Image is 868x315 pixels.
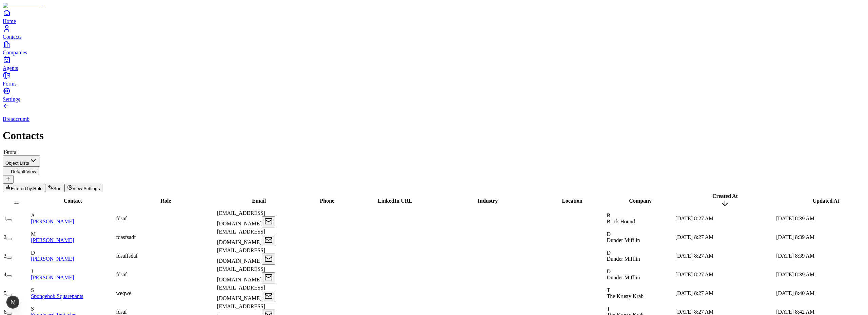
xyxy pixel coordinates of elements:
[776,290,814,296] span: [DATE] 8:40 AM
[3,116,865,122] p: Breadcrumb
[3,71,865,87] a: Forms
[3,56,865,71] a: Agents
[607,219,635,224] span: Brick Hound
[116,290,131,296] span: weqwe
[607,287,674,299] div: TThe Krusty Krab
[262,272,275,283] button: Open
[217,229,265,245] span: [EMAIL_ADDRESS][DOMAIN_NAME]
[3,149,865,155] div: 49 total
[607,237,640,243] span: Dunder Mifflin
[675,309,714,315] span: [DATE] 8:27 AM
[813,198,840,204] span: Updated At
[4,309,6,315] span: 6
[217,247,265,264] span: [EMAIL_ADDRESS][DOMAIN_NAME]
[116,309,127,315] span: fdsaf
[675,253,714,259] span: [DATE] 8:27 AM
[607,231,674,243] div: DDunder Mifflin
[607,250,674,256] div: D
[262,216,275,227] button: Open
[217,210,265,226] span: [EMAIL_ADDRESS][DOMAIN_NAME]
[675,216,714,221] span: [DATE] 8:27 AM
[3,167,39,175] button: Default View
[562,198,582,204] span: Location
[3,24,865,40] a: Contacts
[320,198,335,204] span: Phone
[3,184,45,192] button: Filtered by:Role
[64,198,82,204] span: Contact
[11,186,33,191] span: Filtered by:
[3,34,22,40] span: Contacts
[607,231,674,237] div: D
[3,3,44,9] img: Item Brain Logo
[607,256,640,262] span: Dunder Mifflin
[776,253,814,259] span: [DATE] 8:39 AM
[3,105,865,122] a: Breadcrumb
[31,212,115,219] div: A
[607,212,674,225] div: BBrick Hound
[217,285,265,301] span: [EMAIL_ADDRESS][DOMAIN_NAME]
[116,272,127,277] span: fdsaf
[116,253,138,259] span: fdsaffsdaf
[64,184,103,192] button: View Settings
[776,272,814,277] span: [DATE] 8:39 AM
[3,96,20,102] span: Settings
[3,81,17,87] span: Forms
[3,18,16,24] span: Home
[31,237,74,243] a: [PERSON_NAME]
[45,184,64,192] button: Sort
[31,293,83,299] a: Spongebob Squarepants
[4,216,6,221] span: 1
[607,268,674,275] div: D
[607,212,674,219] div: B
[607,306,674,312] div: T
[675,272,714,277] span: [DATE] 8:27 AM
[478,198,498,204] span: Industry
[31,268,115,275] div: J
[607,287,674,293] div: T
[31,275,74,280] a: [PERSON_NAME]
[3,129,865,142] h1: Contacts
[31,231,115,237] div: M
[607,293,644,299] span: The Krusty Krab
[31,250,115,256] div: D
[675,290,714,296] span: [DATE] 8:27 AM
[675,234,714,240] span: [DATE] 8:27 AM
[31,306,115,312] div: S
[607,275,640,280] span: Dunder Mifflin
[607,250,674,262] div: DDunder Mifflin
[629,198,652,204] span: Company
[3,50,27,55] span: Companies
[262,291,275,302] button: Open
[116,216,127,221] span: fdsaf
[776,234,814,240] span: [DATE] 8:39 AM
[776,309,814,315] span: [DATE] 8:42 AM
[378,198,412,204] span: LinkedIn URL
[73,186,100,191] span: View Settings
[3,40,865,55] a: Companies
[4,290,6,296] span: 5
[3,87,865,102] a: Settings
[607,268,674,281] div: DDunder Mifflin
[217,266,265,282] span: [EMAIL_ADDRESS][DOMAIN_NAME]
[4,234,6,240] span: 2
[262,235,275,246] button: Open
[31,256,74,262] a: [PERSON_NAME]
[31,287,115,293] div: S
[252,198,266,204] span: Email
[3,65,18,71] span: Agents
[4,253,6,259] span: 3
[776,216,814,221] span: [DATE] 8:39 AM
[712,193,738,199] span: Created At
[116,234,136,240] span: fdasfsadf
[161,198,171,204] span: Role
[4,272,6,277] span: 4
[53,186,61,191] span: Sort
[33,186,42,191] span: Role
[262,254,275,265] button: Open
[3,9,865,24] a: Home
[31,219,74,224] a: [PERSON_NAME]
